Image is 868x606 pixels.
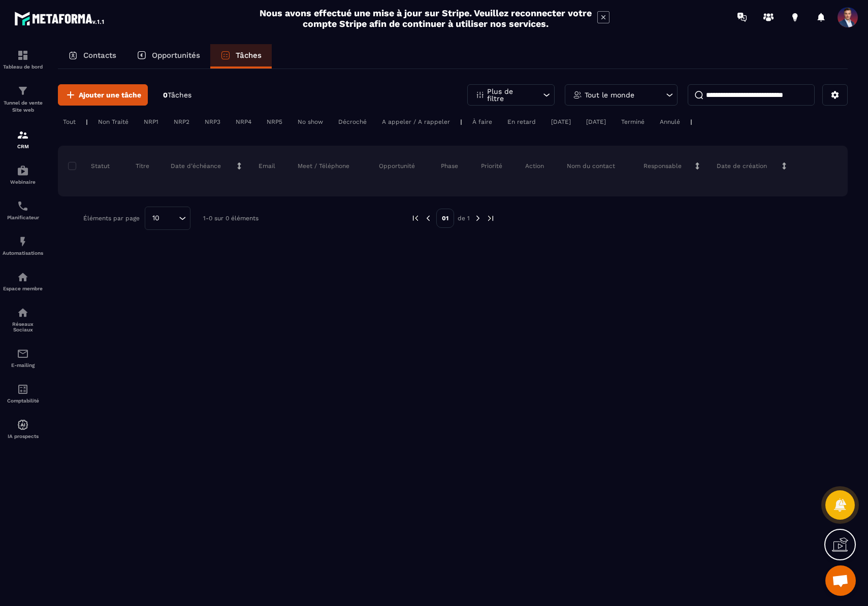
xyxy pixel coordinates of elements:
p: Plus de filtre [487,88,532,102]
div: Décroché [333,116,372,128]
a: automationsautomationsEspace membre [3,263,43,299]
h2: Nous avons effectué une mise à jour sur Stripe. Veuillez reconnecter votre compte Stripe afin de ... [259,8,592,29]
div: Search for option [145,207,190,230]
p: | [460,118,462,125]
p: Comptabilité [3,398,43,403]
img: automations [17,271,29,283]
div: NRP2 [169,116,195,128]
p: 0 [163,90,191,100]
p: Opportunités [152,51,200,60]
p: Phase [441,162,458,170]
p: Contacts [83,51,116,60]
div: Non Traité [93,116,134,128]
p: Titre [136,162,149,170]
p: Meet / Téléphone [298,162,349,170]
a: automationsautomationsWebinaire [3,157,43,192]
img: automations [17,419,29,431]
p: Réseaux Sociaux [3,321,43,332]
div: NRP3 [200,116,226,128]
div: À faire [467,116,497,128]
img: automations [17,164,29,177]
p: Priorité [481,162,502,170]
div: [DATE] [581,116,611,128]
span: 10 [149,213,163,224]
p: 1-0 sur 0 éléments [203,215,259,222]
div: Terminé [616,116,650,128]
a: emailemailE-mailing [3,340,43,376]
p: Statut [71,162,110,170]
span: Ajouter une tâche [79,90,141,100]
p: Espace membre [3,286,43,291]
span: Tâches [168,91,191,99]
img: scheduler [17,200,29,212]
p: CRM [3,144,43,149]
div: NRP1 [139,116,164,128]
a: Ouvrir le chat [825,565,856,596]
p: Tout le monde [585,91,634,98]
div: Tout [58,116,81,128]
p: IA prospects [3,433,43,439]
img: prev [411,214,420,223]
p: Responsable [644,162,682,170]
p: Automatisations [3,250,43,256]
div: NRP4 [231,116,256,128]
p: Date de création [717,162,767,170]
img: next [486,214,495,223]
img: formation [17,85,29,97]
p: de 1 [458,214,470,222]
img: formation [17,129,29,141]
p: Tunnel de vente Site web [3,99,43,114]
a: Opportunités [126,44,210,69]
a: schedulerschedulerPlanificateur [3,192,43,228]
p: Nom du contact [567,162,615,170]
a: accountantaccountantComptabilité [3,376,43,411]
a: social-networksocial-networkRéseaux Sociaux [3,299,43,340]
div: Annulé [655,116,685,128]
img: email [17,348,29,360]
img: logo [14,9,106,27]
p: | [690,118,692,125]
a: automationsautomationsAutomatisations [3,228,43,263]
img: automations [17,235,29,248]
div: NRP5 [262,116,287,128]
img: accountant [17,383,29,395]
p: Webinaire [3,179,43,185]
p: Éléments par page [83,215,140,222]
img: prev [424,214,433,223]
p: Tableau de bord [3,64,43,70]
img: next [473,214,483,223]
a: formationformationCRM [3,121,43,157]
img: formation [17,49,29,61]
p: Action [525,162,544,170]
button: Ajouter une tâche [58,84,148,106]
a: formationformationTableau de bord [3,42,43,77]
p: Planificateur [3,215,43,220]
a: formationformationTunnel de vente Site web [3,77,43,121]
p: | [86,118,88,125]
div: No show [293,116,328,128]
div: A appeler / A rappeler [377,116,455,128]
a: Contacts [58,44,126,69]
p: Opportunité [379,162,415,170]
p: Date d’échéance [171,162,221,170]
div: En retard [502,116,541,128]
p: 01 [436,209,454,228]
p: Tâches [236,51,262,60]
a: Tâches [210,44,272,69]
input: Search for option [163,213,176,224]
div: [DATE] [546,116,576,128]
img: social-network [17,307,29,319]
p: Email [259,162,275,170]
p: E-mailing [3,362,43,368]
